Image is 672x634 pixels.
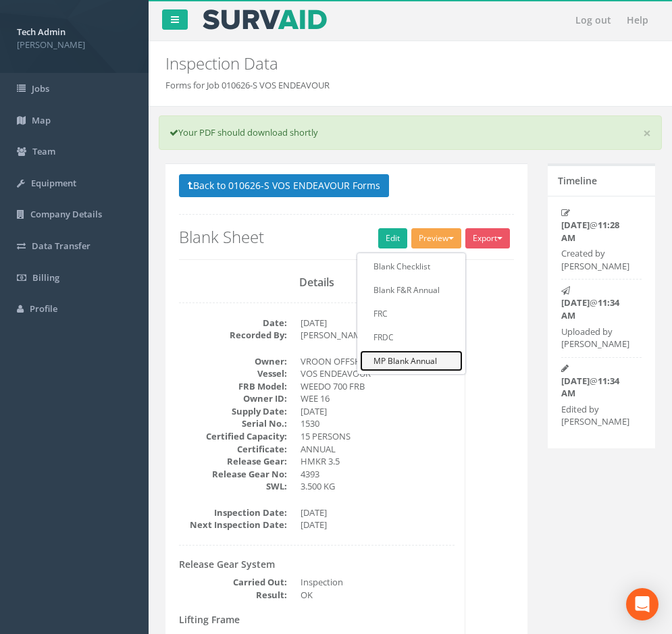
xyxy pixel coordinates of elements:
dd: [DATE] [301,317,455,329]
h2: Blank Sheet [179,228,514,246]
dt: Next Inspection Date: [179,519,287,531]
li: Forms for Job 010626-S VOS ENDEAVOUR [165,79,330,92]
p: @ [561,375,625,400]
dt: Supply Date: [179,405,287,418]
span: Equipment [31,177,76,189]
dd: VOS ENDEAVOUR [301,367,455,380]
h4: Release Gear System [179,559,455,569]
p: Uploaded by [PERSON_NAME] [561,325,625,350]
h3: Details [179,277,455,289]
a: FRDC [360,327,463,348]
dd: [PERSON_NAME] [301,329,455,342]
dd: Inspection [301,576,455,589]
strong: [DATE] [561,375,590,387]
span: Profile [30,302,57,315]
dd: [DATE] [301,405,455,418]
h5: Timeline [558,176,597,186]
span: [PERSON_NAME] [17,38,132,51]
div: Your PDF should download shortly [159,115,662,150]
dt: Date: [179,317,287,329]
dd: WEEDO 700 FRB [301,380,455,393]
dt: Result: [179,589,287,602]
dd: 4393 [301,468,455,481]
dd: WEE 16 [301,392,455,405]
span: Billing [32,271,59,284]
p: @ [561,296,625,321]
p: Created by [PERSON_NAME] [561,247,625,272]
a: FRC [360,303,463,324]
span: Map [32,114,51,126]
strong: 11:28 AM [561,219,619,244]
dd: HMKR 3.5 [301,455,455,468]
dd: [DATE] [301,506,455,519]
a: × [643,126,651,140]
h2: Inspection Data [165,55,655,72]
dt: Carried Out: [179,576,287,589]
a: MP Blank Annual [360,350,463,371]
dd: VROON OFFSHORE SERVICES [301,355,455,368]
dt: Recorded By: [179,329,287,342]
a: Tech Admin [PERSON_NAME] [17,22,132,51]
span: Jobs [32,82,49,95]
dt: Owner: [179,355,287,368]
dt: FRB Model: [179,380,287,393]
div: Open Intercom Messenger [626,588,658,620]
dd: ANNUAL [301,443,455,456]
dt: SWL: [179,480,287,493]
h4: Lifting Frame [179,614,455,625]
span: Team [32,145,55,157]
dd: OK [301,589,455,602]
dt: Owner ID: [179,392,287,405]
button: Back to 010626-S VOS ENDEAVOUR Forms [179,174,389,197]
dt: Inspection Date: [179,506,287,519]
dt: Serial No.: [179,417,287,430]
p: Edited by [PERSON_NAME] [561,403,625,428]
dd: 3.500 KG [301,480,455,493]
button: Export [465,228,510,248]
strong: 11:34 AM [561,296,619,321]
strong: 11:34 AM [561,375,619,400]
a: Blank Checklist [360,256,463,277]
a: Blank F&R Annual [360,280,463,300]
a: Edit [378,228,407,248]
dd: [DATE] [301,519,455,531]
dt: Release Gear No: [179,468,287,481]
p: @ [561,219,625,244]
dd: 15 PERSONS [301,430,455,443]
span: Company Details [30,208,102,220]
strong: Tech Admin [17,26,66,38]
dt: Certificate: [179,443,287,456]
dd: 1530 [301,417,455,430]
dt: Vessel: [179,367,287,380]
dt: Certified Capacity: [179,430,287,443]
button: Preview [411,228,461,248]
dt: Release Gear: [179,455,287,468]
strong: [DATE] [561,219,590,231]
span: Data Transfer [32,240,91,252]
strong: [DATE] [561,296,590,309]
